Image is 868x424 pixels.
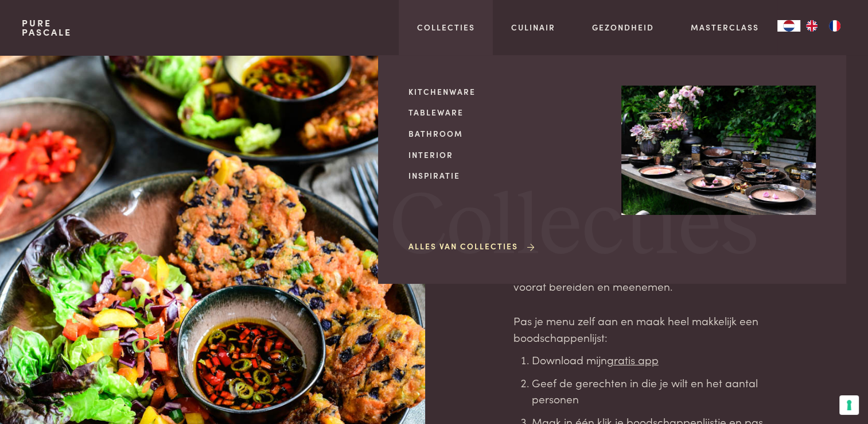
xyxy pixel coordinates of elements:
a: Masterclass [691,21,759,33]
a: Inspiratie [408,169,603,182]
aside: Language selected: Nederlands [777,20,846,32]
a: PurePascale [22,18,72,37]
li: Download mijn [532,352,776,368]
p: Pas je menu zelf aan en maak heel makkelijk een boodschappenlijst: [513,313,776,345]
a: Culinair [511,21,555,33]
a: EN [800,20,823,32]
ul: Language list [800,20,846,32]
a: Tableware [408,106,603,118]
a: Interior [408,149,603,161]
button: Uw voorkeuren voor toestemming voor trackingtechnologieën [839,395,859,415]
a: Gezondheid [592,21,654,33]
a: NL [777,20,800,32]
a: Alles van Collecties [408,240,536,252]
li: Geef de gerechten in die je wilt en het aantal personen [532,375,776,407]
a: Collecties [417,21,475,33]
div: Language [777,20,800,32]
img: Collecties [621,86,816,215]
a: Kitchenware [408,86,603,98]
span: Collecties [390,183,758,271]
a: Bathroom [408,128,603,140]
a: FR [823,20,846,32]
a: gratis app [607,352,659,367]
